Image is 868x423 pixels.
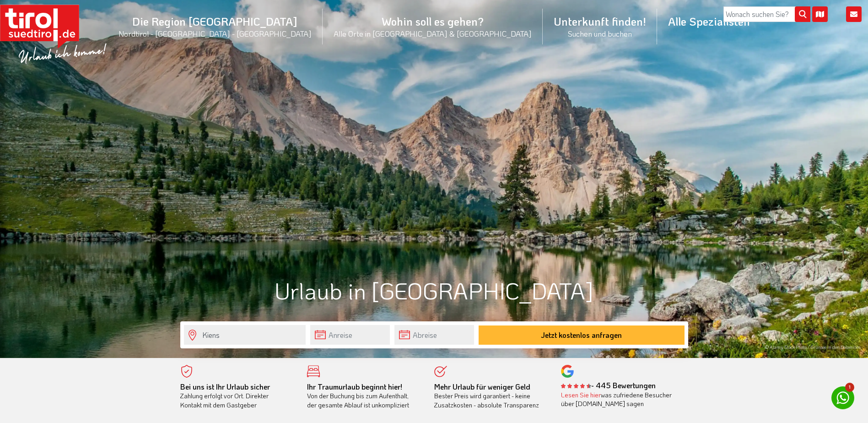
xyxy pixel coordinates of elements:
div: Von der Buchung bis zum Aufenthalt, der gesamte Ablauf ist unkompliziert [307,382,421,410]
button: Jetzt kostenlos anfragen [479,325,685,345]
b: Bei uns ist Ihr Urlaub sicher [180,382,270,391]
div: was zufriedene Besucher über [DOMAIN_NAME] sagen [561,390,674,408]
a: Alle Spezialisten [657,4,761,38]
a: Lesen Sie hier [561,390,601,399]
i: Karte öffnen [812,6,828,22]
b: Ihr Traumurlaub beginnt hier! [307,382,402,391]
div: Bester Preis wird garantiert - keine Zusatzkosten - absolute Transparenz [434,382,548,410]
b: Mehr Urlaub für weniger Geld [434,382,530,391]
input: Anreise [310,325,390,345]
small: Alle Orte in [GEOGRAPHIC_DATA] & [GEOGRAPHIC_DATA] [334,28,532,38]
input: Wo soll's hingehen? [184,325,306,345]
div: Zahlung erfolgt vor Ort. Direkter Kontakt mit dem Gastgeber [180,382,294,410]
small: Nordtirol - [GEOGRAPHIC_DATA] - [GEOGRAPHIC_DATA] [119,28,312,38]
i: Kontakt [846,6,862,22]
h1: Urlaub in [GEOGRAPHIC_DATA] [180,278,688,303]
b: - 445 Bewertungen [561,380,656,390]
a: Unterkunft finden!Suchen und buchen [543,4,657,49]
span: 1 [845,383,854,392]
a: 1 [831,386,854,409]
input: Wonach suchen Sie? [723,6,810,22]
a: Die Region [GEOGRAPHIC_DATA]Nordtirol - [GEOGRAPHIC_DATA] - [GEOGRAPHIC_DATA] [108,4,323,49]
a: Wohin soll es gehen?Alle Orte in [GEOGRAPHIC_DATA] & [GEOGRAPHIC_DATA] [323,4,543,49]
small: Suchen und buchen [554,28,646,38]
input: Abreise [394,325,474,345]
